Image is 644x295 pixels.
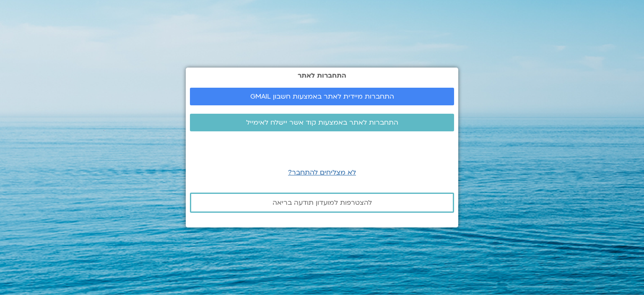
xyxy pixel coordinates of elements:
[250,93,394,100] span: התחברות מיידית לאתר באמצעות חשבון GMAIL
[190,88,454,105] a: התחברות מיידית לאתר באמצעות חשבון GMAIL
[246,119,398,126] span: התחברות לאתר באמצעות קוד אשר יישלח לאימייל
[190,114,454,131] a: התחברות לאתר באמצעות קוד אשר יישלח לאימייל
[190,72,454,79] h2: התחברות לאתר
[288,168,356,177] a: לא מצליחים להתחבר?
[273,199,372,206] span: להצטרפות למועדון תודעה בריאה
[190,193,454,213] a: להצטרפות למועדון תודעה בריאה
